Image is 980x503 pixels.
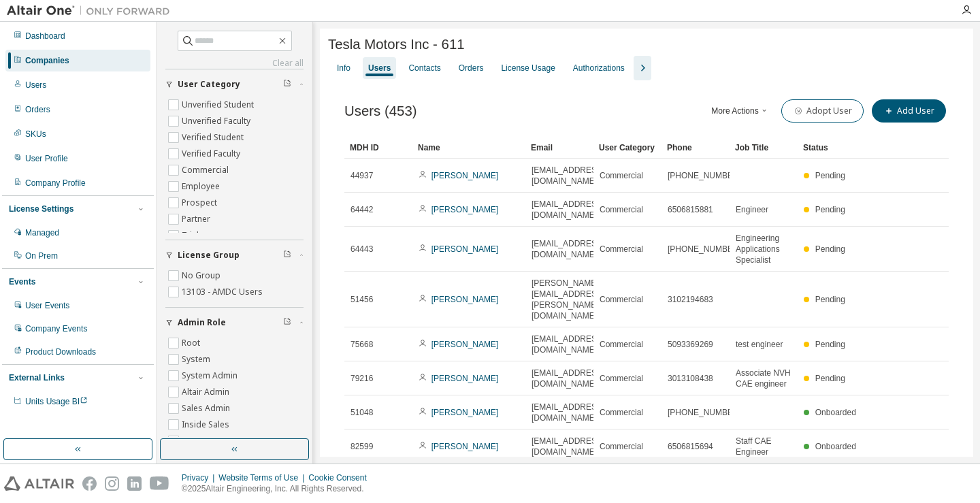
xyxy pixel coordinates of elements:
[182,267,223,284] label: No Group
[350,204,373,215] span: 64442
[25,250,58,261] div: On Prem
[815,340,845,349] span: Pending
[182,400,233,417] label: Sales Admin
[736,233,791,265] span: Engineering Applications Specialist
[25,178,86,189] div: Company Profile
[178,79,240,90] span: User Category
[668,170,741,181] span: [PHONE_NUMBER]
[182,195,220,211] label: Prospect
[182,351,213,368] label: System
[708,99,773,123] button: More Actions
[308,472,374,483] div: Cookie Consent
[150,476,169,491] img: youtube.svg
[182,129,246,146] label: Verified Student
[532,238,604,260] span: [EMAIL_ADDRESS][DOMAIN_NAME]
[573,63,625,74] div: Authorizations
[182,162,231,178] label: Commercial
[165,308,304,338] button: Admin Role
[182,227,201,244] label: Trial
[815,171,845,180] span: Pending
[350,170,373,181] span: 44937
[418,137,520,159] div: Name
[668,244,741,255] span: [PHONE_NUMBER]
[459,63,484,74] div: Orders
[165,240,304,270] button: License Group
[350,407,373,418] span: 51048
[283,317,291,328] span: Clear filter
[350,244,373,255] span: 64443
[600,373,643,384] span: Commercial
[872,99,946,123] button: Add User
[408,63,440,74] div: Contacts
[350,441,373,452] span: 82599
[182,335,203,351] label: Root
[431,171,499,180] a: [PERSON_NAME]
[165,58,304,69] a: Clear all
[501,63,555,74] div: License Usage
[182,211,213,227] label: Partner
[25,300,69,311] div: User Events
[127,476,142,491] img: linkedin.svg
[182,483,375,495] p: © 2025 Altair Engineering, Inc. All Rights Reserved.
[600,294,643,305] span: Commercial
[781,99,864,123] button: Adopt User
[25,104,50,115] div: Orders
[599,137,656,159] div: User Category
[25,31,65,42] div: Dashboard
[600,407,643,418] span: Commercial
[9,276,35,287] div: Events
[431,442,499,451] a: [PERSON_NAME]
[532,368,604,389] span: [EMAIL_ADDRESS][DOMAIN_NAME]
[668,204,713,215] span: 6506815881
[182,113,253,129] label: Unverified Faculty
[25,397,88,406] span: Units Usage BI
[803,137,860,159] div: Status
[25,227,59,238] div: Managed
[668,407,741,418] span: [PHONE_NUMBER]
[182,284,265,300] label: 13103 - AMDC Users
[82,476,97,491] img: facebook.svg
[668,441,713,452] span: 6506815694
[337,63,350,74] div: Info
[105,476,119,491] img: instagram.svg
[182,178,223,195] label: Employee
[431,340,499,349] a: [PERSON_NAME]
[600,441,643,452] span: Commercial
[178,250,240,261] span: License Group
[532,278,604,321] span: [PERSON_NAME][EMAIL_ADDRESS][PERSON_NAME][DOMAIN_NAME]
[431,205,499,214] a: [PERSON_NAME]
[431,374,499,383] a: [PERSON_NAME]
[350,373,373,384] span: 79216
[668,339,713,350] span: 5093369269
[4,476,74,491] img: altair_logo.svg
[25,153,68,164] div: User Profile
[182,146,243,162] label: Verified Faculty
[350,137,407,159] div: MDH ID
[9,204,73,214] div: License Settings
[328,37,465,52] span: Tesla Motors Inc - 611
[600,204,643,215] span: Commercial
[815,442,856,451] span: Onboarded
[25,80,46,91] div: Users
[350,294,373,305] span: 51456
[431,295,499,304] a: [PERSON_NAME]
[736,368,791,389] span: Associate NVH CAE engineer
[531,137,588,159] div: Email
[344,103,417,119] span: Users (453)
[182,97,257,113] label: Unverified Student
[25,129,46,140] div: SKUs
[7,4,177,18] img: Altair One
[218,472,308,483] div: Website Terms of Use
[736,436,791,457] span: Staff CAE Engineer
[368,63,391,74] div: Users
[25,55,69,66] div: Companies
[182,417,232,433] label: Inside Sales
[667,137,724,159] div: Phone
[182,368,240,384] label: System Admin
[532,402,604,423] span: [EMAIL_ADDRESS][DOMAIN_NAME]
[9,372,65,383] div: External Links
[182,433,216,449] label: Reseller
[815,295,845,304] span: Pending
[182,384,232,400] label: Altair Admin
[736,204,768,215] span: Engineer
